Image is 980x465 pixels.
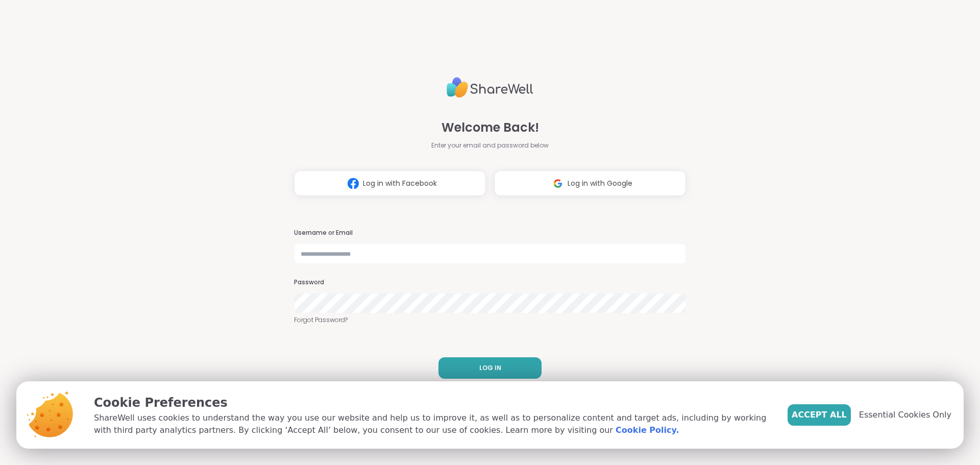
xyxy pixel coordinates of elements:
[859,409,951,421] span: Essential Cookies Only
[94,412,771,436] p: ShareWell uses cookies to understand the way you use our website and help us to improve it, as we...
[431,141,549,150] span: Enter your email and password below
[294,315,686,325] a: Forgot Password?
[616,424,679,436] a: Cookie Policy.
[548,174,568,193] img: ShareWell Logomark
[447,73,533,102] img: ShareWell Logo
[294,229,686,237] h3: Username or Email
[494,170,686,196] button: Log in with Google
[438,357,542,379] button: LOG IN
[442,118,539,137] span: Welcome Back!
[568,178,632,189] span: Log in with Google
[479,363,501,373] span: LOG IN
[788,404,851,426] button: Accept All
[363,178,437,189] span: Log in with Facebook
[294,170,486,196] button: Log in with Facebook
[94,394,771,412] p: Cookie Preferences
[344,174,363,193] img: ShareWell Logomark
[792,409,847,421] span: Accept All
[294,278,686,287] h3: Password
